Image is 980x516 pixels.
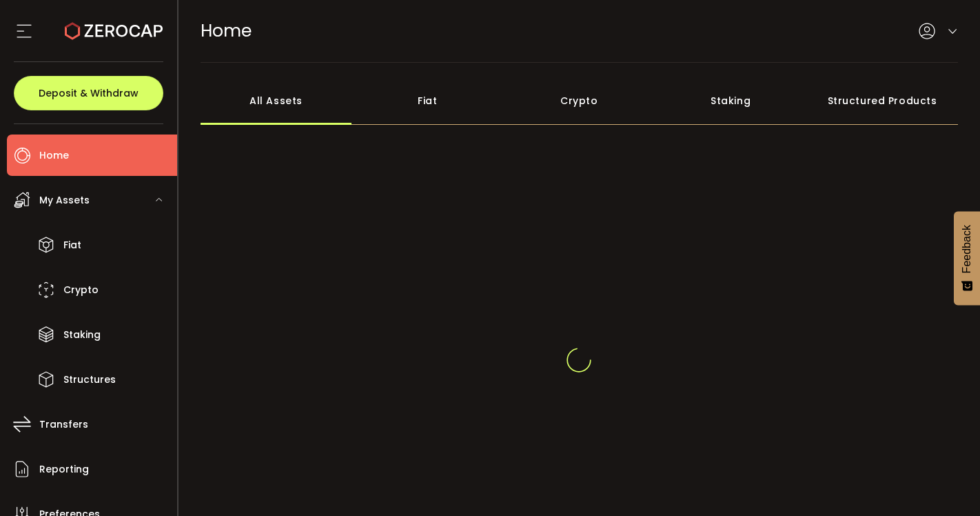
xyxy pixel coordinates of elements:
[39,459,89,479] span: Reporting
[351,77,503,125] div: Fiat
[63,370,116,390] span: Structures
[14,76,163,110] button: Deposit & Withdraw
[39,88,139,98] span: Deposit & Withdraw
[63,280,99,300] span: Crypto
[201,19,252,43] span: Home
[954,211,980,305] button: Feedback - Show survey
[39,146,69,166] span: Home
[63,235,81,255] span: Fiat
[655,77,806,125] div: Staking
[961,225,973,273] span: Feedback
[201,77,352,125] div: All Assets
[63,325,101,345] span: Staking
[806,77,958,125] div: Structured Products
[39,415,88,435] span: Transfers
[39,190,90,210] span: My Assets
[503,77,655,125] div: Crypto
